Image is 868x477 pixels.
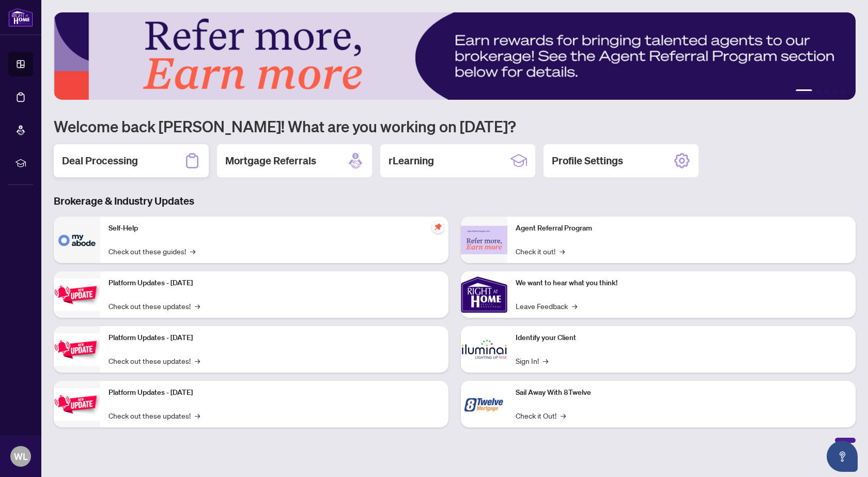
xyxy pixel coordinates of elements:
[8,8,33,27] img: logo
[516,300,577,312] a: Leave Feedback→
[560,245,565,257] span: →
[543,355,548,366] span: →
[825,89,829,94] button: 3
[195,300,200,312] span: →
[109,355,200,366] a: Check out these updates!→
[516,387,847,398] p: Sail Away With 8Twelve
[14,449,28,464] span: WL
[796,89,812,94] button: 1
[516,245,565,257] a: Check it out!→
[54,194,856,208] h3: Brokerage & Industry Updates
[432,221,444,233] span: pushpin
[841,89,845,94] button: 5
[827,441,858,472] button: Open asap
[54,279,100,311] img: Platform Updates - July 21, 2025
[54,12,856,100] img: Slide 0
[109,387,440,398] p: Platform Updates - [DATE]
[461,271,507,318] img: We want to hear what you think!
[54,388,100,421] img: Platform Updates - June 23, 2025
[62,153,138,168] h2: Deal Processing
[516,223,847,234] p: Agent Referral Program
[54,116,856,136] h1: Welcome back [PERSON_NAME]! What are you working on [DATE]?
[54,217,100,263] img: Self-Help
[109,300,200,312] a: Check out these updates!→
[389,153,434,168] h2: rLearning
[54,333,100,366] img: Platform Updates - July 8, 2025
[109,278,440,289] p: Platform Updates - [DATE]
[552,153,623,168] h2: Profile Settings
[461,226,507,254] img: Agent Referral Program
[516,410,566,421] a: Check it Out!→
[833,89,837,94] button: 4
[225,153,316,168] h2: Mortgage Referrals
[516,278,847,289] p: We want to hear what you think!
[109,332,440,344] p: Platform Updates - [DATE]
[816,89,820,94] button: 2
[195,355,200,366] span: →
[572,300,577,312] span: →
[516,332,847,344] p: Identify your Client
[461,381,507,427] img: Sail Away With 8Twelve
[516,355,548,366] a: Sign In!→
[190,245,195,257] span: →
[195,410,200,421] span: →
[561,410,566,421] span: →
[109,223,440,234] p: Self-Help
[109,245,195,257] a: Check out these guides!→
[461,326,507,373] img: Identify your Client
[109,410,200,421] a: Check out these updates!→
